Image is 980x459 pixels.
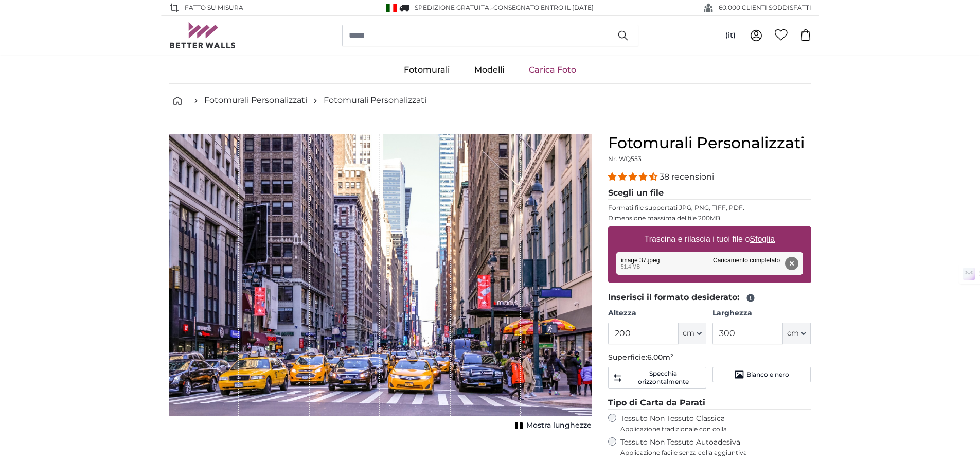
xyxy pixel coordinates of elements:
span: Consegnato entro il [DATE] [493,4,594,11]
span: Fatto su misura [185,3,243,12]
a: Fotomurali [391,57,462,83]
button: (it) [717,26,744,45]
img: Italia [386,4,397,12]
span: 6.00m² [647,352,673,362]
span: Nr. WQ553 [608,155,642,163]
button: cm [783,323,811,344]
label: Larghezza [712,308,811,319]
span: 60.000 CLIENTI SODDISFATTI [719,3,811,12]
p: Superficie: [608,352,811,363]
legend: Tipo di Carta da Parati [608,397,811,410]
h1: Fotomurali Personalizzati [608,134,811,152]
u: Sfoglia [750,235,775,243]
span: Applicazione tradizionale con colla [620,425,811,433]
span: Mostra lunghezze [526,420,592,431]
a: Fotomurali Personalizzati [324,94,426,107]
span: cm [683,328,694,339]
label: Altezza [608,308,706,319]
span: 38 recensioni [660,172,714,182]
nav: breadcrumbs [169,84,811,117]
label: Tessuto Non Tessuto Classica [620,414,811,433]
span: Spedizione GRATUITA! [415,4,491,11]
a: Carica Foto [516,57,589,83]
a: Fotomurali Personalizzati [204,94,307,107]
div: 1 of 1 [169,134,592,433]
span: - [491,4,594,11]
legend: Inserisci il formato desiderato: [608,291,811,304]
p: Dimensione massima del file 200MB. [608,214,811,222]
label: Tessuto Non Tessuto Autoadesiva [620,437,811,457]
img: Betterwalls [169,22,236,48]
span: Bianco e nero [746,370,789,379]
span: 4.34 stars [608,172,660,182]
span: Specchia orizzontalmente [625,369,702,386]
label: Trascina e rilascia i tuoi file o [640,229,779,250]
button: Bianco e nero [712,367,811,382]
span: Applicazione facile senza colla aggiuntiva [620,449,811,457]
button: Mostra lunghezze [512,418,592,433]
p: Formati file supportati JPG, PNG, TIFF, PDF. [608,204,811,212]
legend: Scegli un file [608,187,811,200]
a: Modelli [462,57,516,83]
span: cm [787,328,799,339]
button: cm [679,323,706,344]
button: Specchia orizzontalmente [608,367,706,389]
